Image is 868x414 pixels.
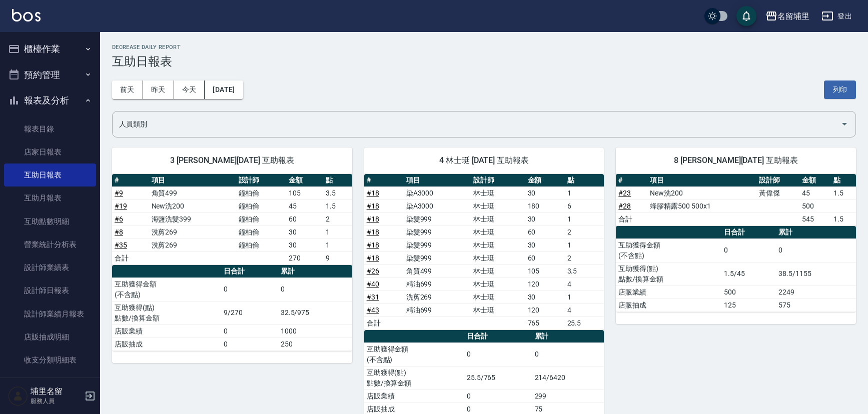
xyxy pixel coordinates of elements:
[525,212,565,225] td: 30
[471,174,525,187] th: 設計師
[776,285,856,298] td: 2249
[532,330,604,343] th: 累計
[525,303,565,316] td: 120
[721,238,776,262] td: 0
[616,285,721,298] td: 店販業績
[525,238,565,251] td: 30
[278,277,352,301] td: 0
[404,238,471,251] td: 染髮999
[112,174,149,187] th: #
[4,62,96,88] button: 預約管理
[278,265,352,278] th: 累計
[831,186,856,199] td: 1.5
[532,342,604,366] td: 0
[817,7,856,25] button: 登出
[736,6,756,26] button: save
[236,199,287,212] td: 鐘柏倫
[4,279,96,302] a: 設計師日報表
[286,186,323,199] td: 105
[532,366,604,389] td: 214/6420
[115,202,127,210] a: #19
[236,225,287,238] td: 鐘柏倫
[221,324,278,337] td: 0
[236,238,287,251] td: 鐘柏倫
[404,277,471,290] td: 精油699
[565,225,604,238] td: 2
[112,251,149,264] td: 合計
[464,342,532,366] td: 0
[4,140,96,163] a: 店家日報表
[112,301,221,324] td: 互助獲得(點) 點數/換算金額
[616,174,647,187] th: #
[532,389,604,402] td: 299
[616,238,721,262] td: 互助獲得金額 (不含點)
[12,9,41,21] img: Logo
[616,298,721,311] td: 店販抽成
[776,262,856,285] td: 38.5/1155
[471,303,525,316] td: 林士珽
[367,228,379,236] a: #18
[471,251,525,264] td: 林士珽
[525,174,565,187] th: 金額
[525,264,565,277] td: 105
[149,186,236,199] td: 角質499
[565,199,604,212] td: 6
[565,212,604,225] td: 1
[525,225,565,238] td: 60
[404,199,471,212] td: 染A3000
[376,155,592,165] span: 4 林士珽 [DATE] 互助報表
[8,386,28,406] img: Person
[616,174,856,226] table: a dense table
[115,241,127,249] a: #35
[4,302,96,325] a: 設計師業績月報表
[525,199,565,212] td: 180
[836,116,852,132] button: Open
[799,212,831,225] td: 545
[4,87,96,113] button: 報表及分析
[367,280,379,288] a: #40
[367,293,379,301] a: #31
[323,212,352,225] td: 2
[364,316,404,329] td: 合計
[364,342,464,366] td: 互助獲得金額 (不含點)
[117,115,836,133] input: 人員名稱
[525,186,565,199] td: 30
[143,80,174,99] button: 昨天
[278,324,352,337] td: 1000
[525,316,565,329] td: 765
[471,225,525,238] td: 林士珽
[236,186,287,199] td: 鐘柏倫
[404,225,471,238] td: 染髮999
[525,290,565,303] td: 30
[367,254,379,262] a: #18
[323,186,352,199] td: 3.5
[236,212,287,225] td: 鐘柏倫
[323,238,352,251] td: 1
[323,199,352,212] td: 1.5
[471,277,525,290] td: 林士珽
[471,186,525,199] td: 林士珽
[367,241,379,249] a: #18
[776,298,856,311] td: 575
[756,174,799,187] th: 設計師
[776,226,856,239] th: 累計
[205,80,243,99] button: [DATE]
[367,189,379,197] a: #18
[364,389,464,402] td: 店販業績
[404,174,471,187] th: 項目
[364,174,404,187] th: #
[124,155,340,165] span: 3 [PERSON_NAME][DATE] 互助報表
[464,389,532,402] td: 0
[404,186,471,199] td: 染A3000
[286,212,323,225] td: 60
[799,199,831,212] td: 500
[525,251,565,264] td: 60
[756,186,799,199] td: 黃偉傑
[831,212,856,225] td: 1.5
[404,251,471,264] td: 染髮999
[565,186,604,199] td: 1
[628,155,844,165] span: 8 [PERSON_NAME][DATE] 互助報表
[721,298,776,311] td: 125
[404,303,471,316] td: 精油699
[286,199,323,212] td: 45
